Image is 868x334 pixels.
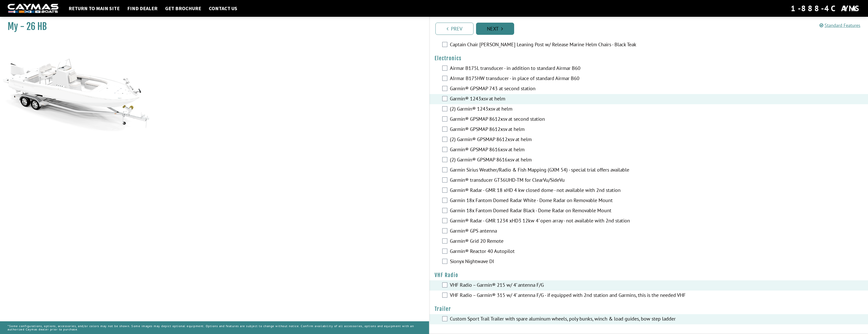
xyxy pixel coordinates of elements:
[66,5,122,12] a: Return to main site
[450,258,701,266] label: Sionyx Nightwave DI
[450,316,701,323] label: Custom Sport Trail Trailer with spare aluminum wheels, poly bunks, winch & load guides, bow step ...
[450,65,701,72] label: Airmar B175L transducer - in addition to standard Airmar B60
[450,136,701,144] label: (2) Garmin® GPSMAP 8612xsv at helm
[450,106,701,113] label: (2) Garmin® 1243xsv at helm
[450,116,701,123] label: Garmin® GPSMAP 8612xsv at second station
[450,197,701,205] label: Garmin 18x Fantom Domed Radar White - Dome Radar on Removable Mount
[450,85,701,93] label: Garmin® GPSMAP 743 at second station
[450,41,701,49] label: Captain Chair [PERSON_NAME] Leaning Post w/ Release Marine Helm Chairs - Black Teak
[450,187,701,194] label: Garmin® Radar - GMR 18 xHD 4 kw closed dome - not available with 2nd station
[450,282,701,289] label: VHF Radio – Garmin® 215 w/ 4’ antenna F/G
[435,55,863,62] h4: Electronics
[125,5,160,12] a: Find Dealer
[450,146,701,154] label: Garmin® GPSMAP 8616xsv at helm
[450,207,701,215] label: Garmin 18x Fantom Domed Radar Black - Dome Radar on Removable Mount
[476,23,514,35] a: Next
[450,75,701,83] label: AIrmar B175HW transducer - in place of standard Airmar B60
[450,167,701,174] label: Garmin Sirius Weather/Radio & Fish Mapping (GXM 54) - special trial offers available
[8,4,58,13] img: white-logo-c9c8dbefe5ff5ceceb0f0178aa75bf4bb51f6bca0971e226c86eb53dfe498488.png
[450,126,701,133] label: Garmin® GPSMAP 8612xsv at helm
[8,322,421,333] p: *Some configurations, options, accessories, and/or colors may not be shown. Some images may depic...
[450,228,701,235] label: Garmin® GPS antenna
[450,177,701,184] label: Garmin® transducer GT36UHD-TM for ClearVu/SideVu
[435,23,474,35] a: Prev
[163,5,204,12] a: Get Brochure
[206,5,240,12] a: Contact Us
[435,272,863,278] h4: VHF Radio
[435,306,863,312] h4: Trailer
[450,218,701,225] label: Garmin® Radar - GMR 1234 xHD3 12kw 4' open array - not available with 2nd station
[450,157,701,164] label: (2) Garmin® GPSMAP 8616xsv at helm
[819,22,860,28] a: Standard Features
[791,3,860,14] div: 1-888-4CAYMAS
[450,292,701,299] label: VHF Radio – Garmin® 315 w/ 4’ antenna F/G - if equipped with 2nd station and Garmins, this is the...
[450,96,701,103] label: Garmin® 1243xsv at helm
[450,248,701,255] label: Garmin® Reactor 40 Autopilot
[450,238,701,245] label: Garmin® Grid 20 Remote
[8,21,416,32] h1: My - 26 HB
